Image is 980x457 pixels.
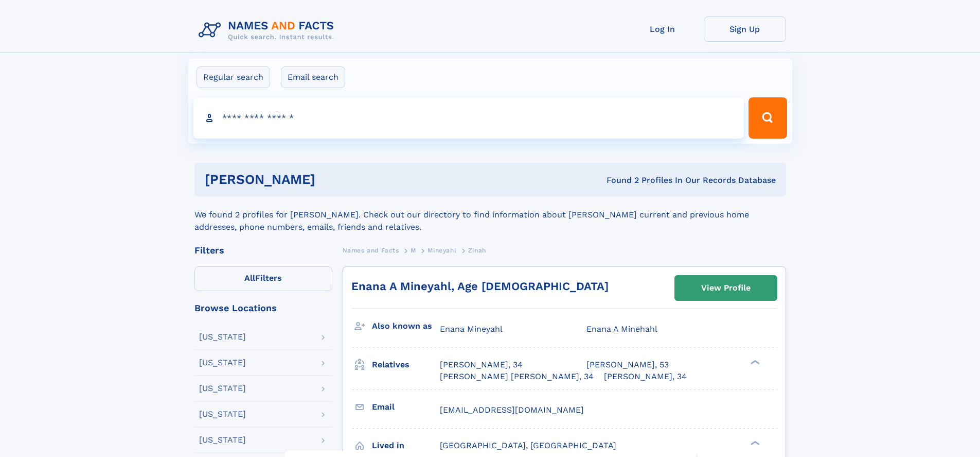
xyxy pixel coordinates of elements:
[194,196,786,233] div: We found 2 profiles for [PERSON_NAME]. Check out our directory to find information about [PERSON_...
[411,247,416,254] span: M
[194,16,343,44] img: Logo Names and Facts
[621,16,704,42] a: Log In
[604,371,687,382] a: [PERSON_NAME], 34
[193,97,744,139] input: search input
[440,405,584,415] span: [EMAIL_ADDRESS][DOMAIN_NAME]
[194,303,332,313] div: Browse Locations
[701,276,751,300] div: View Profile
[351,280,609,293] a: Enana A Mineyahl, Age [DEMOGRAPHIC_DATA]
[440,359,523,370] a: [PERSON_NAME], 34
[411,244,416,257] a: M
[427,244,456,257] a: Mineyahl
[675,276,777,300] a: View Profile
[199,384,246,393] div: [US_STATE]
[194,246,332,255] div: Filters
[440,371,594,382] a: [PERSON_NAME] [PERSON_NAME], 34
[372,437,440,454] h3: Lived in
[440,441,616,450] span: [GEOGRAPHIC_DATA], [GEOGRAPHIC_DATA]
[704,16,786,42] a: Sign Up
[372,317,440,335] h3: Also known as
[199,436,246,444] div: [US_STATE]
[205,173,461,186] h1: [PERSON_NAME]
[586,324,657,334] span: Enana A Minehahl
[440,324,503,334] span: Enana Mineyahl
[197,66,270,88] label: Regular search
[427,247,456,254] span: Mineyahl
[748,439,760,446] div: ❯
[468,247,486,254] span: Zinah
[244,273,255,283] span: All
[749,97,787,139] button: Search Button
[343,244,399,257] a: Names and Facts
[199,359,246,367] div: [US_STATE]
[586,359,669,370] a: [PERSON_NAME], 53
[372,398,440,416] h3: Email
[461,175,776,186] div: Found 2 Profiles In Our Records Database
[194,266,332,291] label: Filters
[372,356,440,374] h3: Relatives
[199,410,246,418] div: [US_STATE]
[199,333,246,341] div: [US_STATE]
[281,66,345,88] label: Email search
[748,359,760,366] div: ❯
